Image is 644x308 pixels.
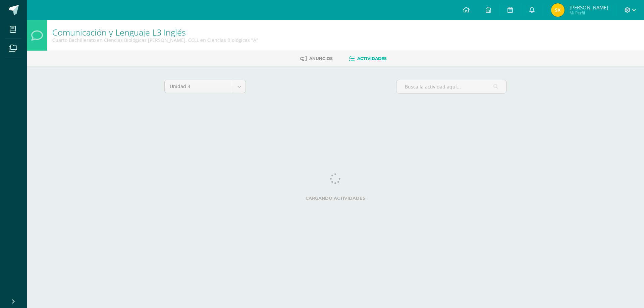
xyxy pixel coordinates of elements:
label: Cargando actividades [164,196,506,201]
div: Cuarto Bachillerato en Ciencias Biológicas Bach. CCLL en Ciencias Biológicas 'A' [52,37,258,43]
a: Actividades [349,53,387,64]
input: Busca la actividad aquí... [396,80,506,93]
a: Anuncios [300,53,333,64]
img: 898483df6760928559f977650479a82e.png [551,3,565,17]
span: [PERSON_NAME] [570,4,608,11]
h1: Comunicación y Lenguaje L3 Inglés [52,27,258,37]
span: Unidad 3 [170,80,228,93]
span: Actividades [357,56,387,61]
a: Unidad 3 [165,80,246,93]
span: Mi Perfil [570,10,608,16]
span: Anuncios [309,56,333,61]
a: Comunicación y Lenguaje L3 Inglés [52,26,186,38]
